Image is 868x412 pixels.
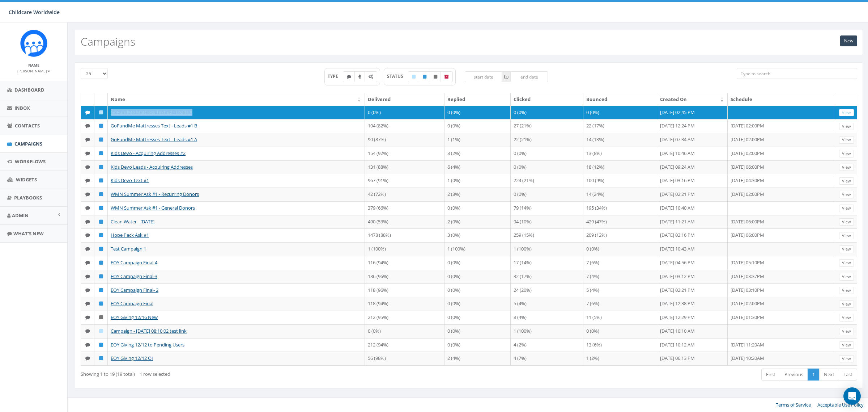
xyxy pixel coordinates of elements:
[728,119,836,133] td: [DATE] 02:00PM
[583,215,657,229] td: 429 (47%)
[728,311,836,324] td: [DATE] 01:30PM
[510,71,548,82] input: end date
[111,314,158,320] a: EOY Giving 12/16 New
[511,283,584,297] td: 24 (20%)
[728,256,836,270] td: [DATE] 05:10PM
[99,206,103,210] i: Published
[840,35,857,46] a: New
[583,338,657,352] td: 13 (6%)
[728,93,836,106] th: Schedule
[511,242,584,256] td: 1 (100%)
[839,314,854,321] a: View
[444,119,510,133] td: 0 (0%)
[387,73,408,79] span: STATUS
[657,256,728,270] td: [DATE] 04:56 PM
[365,160,445,174] td: 131 (88%)
[365,283,445,297] td: 118 (96%)
[85,247,90,251] i: Text SMS
[14,105,30,111] span: Inbox
[99,315,103,320] i: Unpublished
[657,338,728,352] td: [DATE] 10:12 AM
[111,136,197,143] a: GoFundMe Mattresses Text - Leads #1 A
[511,160,584,174] td: 0 (0%)
[728,133,836,147] td: [DATE] 02:00PM
[502,71,510,82] span: to
[343,71,355,82] label: Text SMS
[761,369,780,381] a: First
[444,283,510,297] td: 0 (0%)
[85,356,90,361] i: Text SMS
[728,338,836,352] td: [DATE] 11:20AM
[511,352,584,365] td: 4 (7%)
[728,160,836,174] td: [DATE] 06:00PM
[365,352,445,365] td: 56 (98%)
[111,191,199,197] a: WMN Summer Ask #1 - Recurring Donors
[657,283,728,297] td: [DATE] 02:21 PM
[140,371,170,377] span: 1 row selected
[444,324,510,338] td: 0 (0%)
[657,297,728,311] td: [DATE] 12:38 PM
[85,151,90,156] i: Text SMS
[728,188,836,201] td: [DATE] 02:00PM
[85,110,90,115] i: Text SMS
[111,273,157,279] a: EOY Campaign Final-3
[511,93,584,106] th: Clicked
[85,233,90,237] i: Text SMS
[365,93,445,106] th: Delivered
[99,233,103,237] i: Published
[99,219,103,224] i: Published
[583,93,657,106] th: Bounced
[111,164,193,170] a: Kids Devo Leads - Acquiring Addresses
[444,215,510,229] td: 2 (0%)
[111,218,154,225] a: Clean Water - [DATE]
[839,191,854,198] a: View
[444,297,510,311] td: 0 (0%)
[657,352,728,365] td: [DATE] 06:13 PM
[365,71,377,82] label: Automated Message
[583,270,657,283] td: 7 (4%)
[444,311,510,324] td: 0 (0%)
[15,158,46,165] span: Workflows
[354,71,365,82] label: Ringless Voice Mail
[17,68,50,73] small: [PERSON_NAME]
[444,174,510,188] td: 1 (0%)
[358,75,361,79] i: Ringless Voice Mail
[99,192,103,197] i: Published
[839,109,854,117] a: View
[85,329,90,333] i: Text SMS
[728,215,836,229] td: [DATE] 06:00PM
[728,228,836,242] td: [DATE] 06:00PM
[17,67,50,74] a: [PERSON_NAME]
[808,369,820,381] a: 1
[99,137,103,142] i: Published
[99,165,103,169] i: Published
[444,160,510,174] td: 6 (4%)
[85,178,90,183] i: Text SMS
[511,270,584,283] td: 32 (17%)
[583,106,657,119] td: 0 (0%)
[511,338,584,352] td: 4 (2%)
[365,106,445,119] td: 0 (0%)
[111,245,146,252] a: Test Campaign 1
[657,311,728,324] td: [DATE] 12:29 PM
[511,147,584,160] td: 0 (0%)
[657,324,728,338] td: [DATE] 10:10 AM
[85,288,90,293] i: Text SMS
[583,133,657,147] td: 14 (13%)
[444,338,510,352] td: 0 (0%)
[111,150,186,156] a: Kids Devo - Acquiring Addresses #2
[99,151,103,156] i: Published
[657,188,728,201] td: [DATE] 02:21 PM
[511,311,584,324] td: 8 (4%)
[583,201,657,215] td: 195 (34%)
[99,123,103,128] i: Published
[583,324,657,338] td: 0 (0%)
[16,176,37,183] span: Widgets
[434,75,437,79] i: Unpublished
[657,215,728,229] td: [DATE] 11:21 AM
[111,205,195,211] a: WMN Summer Ask #1 - General Donors
[85,137,90,142] i: Text SMS
[583,228,657,242] td: 209 (12%)
[444,147,510,160] td: 3 (2%)
[365,270,445,283] td: 186 (96%)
